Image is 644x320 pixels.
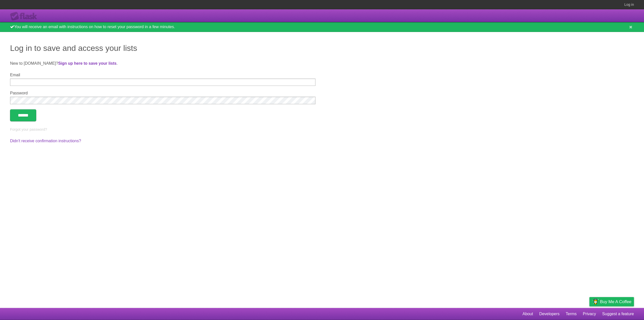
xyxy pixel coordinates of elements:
div: Flask [10,12,40,21]
a: Privacy [583,309,596,319]
span: Buy me a coffee [600,297,631,306]
a: About [522,309,533,319]
a: Developers [539,309,559,319]
a: Suggest a feature [602,309,634,319]
p: New to [DOMAIN_NAME]? . [10,60,634,66]
img: Buy me a coffee [592,297,599,306]
a: Terms [566,309,577,319]
a: Buy me a coffee [589,297,634,306]
label: Password [10,91,315,95]
a: Forgot your password? [10,127,47,131]
label: Email [10,73,315,77]
h1: Log in to save and access your lists [10,42,634,54]
a: Sign up here to save your lists [58,61,116,65]
a: Didn't receive confirmation instructions? [10,139,81,143]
